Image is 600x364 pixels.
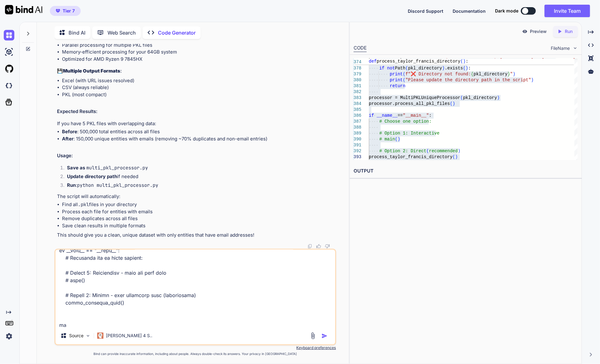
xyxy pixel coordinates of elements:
strong: Run [67,182,76,188]
img: chevron down [573,45,578,51]
li: Excel (with URL issues resolved) [62,77,335,84]
span: return [390,83,405,88]
span: ) [531,78,534,83]
li: Memory-efficient processing for your 64GB system [62,49,335,56]
p: Keyboard preferences [55,345,336,350]
span: "Please update the directory path in the script" [406,78,531,83]
img: Bind AI [5,5,42,14]
div: 390 [354,136,361,142]
p: If you have 5 PKL files with overlapping data: [57,120,335,127]
button: Discord Support [408,8,443,14]
div: CODE [354,45,367,52]
img: premium [56,9,60,13]
span: : [468,66,471,71]
span: { [471,72,474,77]
span: process_taylor_francis_directory [369,154,453,159]
strong: Before [62,129,77,135]
button: Invite Team [545,5,590,17]
span: pkl_directory [474,72,507,77]
span: .exists [445,66,463,71]
span: "__main__" [403,113,429,118]
span: ( [453,154,455,159]
p: Preview [530,28,547,35]
span: __name__ [377,113,398,118]
span: print [390,72,403,77]
span: process_taylor_francis_directory [377,59,460,64]
span: # Choose one option: [379,119,432,124]
img: like [316,244,321,249]
span: if [379,66,385,71]
li: CSV (always reliable) [62,84,335,91]
img: darkCloudIdeIcon [4,80,14,91]
h3: 💾 : [57,68,335,75]
span: ) [513,72,515,77]
span: processor = MultiPKLUniqueProcessor [369,95,460,100]
div: 391 [354,142,361,148]
span: pkl_directory [408,66,442,71]
span: # Option 1: Interactive [379,131,440,136]
li: : 500,000 total entities across all files [62,128,335,135]
strong: Save as [67,165,85,171]
img: ai-studio [4,47,14,57]
div: 392 [354,148,361,154]
p: Bind can provide inaccurate information, including about people. Always double-check its answers.... [55,352,336,356]
span: Documentation [453,8,486,14]
textarea: loremi dolors am co adipis el sedd eiusmod tempor Inci utlabo etdol ma al enima MinimvEniamquisno... [55,250,335,327]
li: PKL (most compact) [62,91,335,98]
span: processor.process_all_pkl_files [369,101,450,106]
span: == [398,113,403,118]
span: ( [406,66,408,71]
span: FileName [551,45,570,51]
p: Source [69,333,83,339]
h2: Usage: [57,152,335,159]
h2: Expected Results: [57,108,335,115]
p: Code Generator [158,29,196,36]
p: [PERSON_NAME] 4 S.. [106,333,152,339]
img: settings [4,331,14,342]
li: : 150,000 unique entities with emails (removing ~70% duplicates and non-email entries) [62,135,335,143]
img: githubLight [4,64,14,74]
code: .pkl [78,201,89,208]
span: f"❌ Directory not found: [406,72,471,77]
span: : [466,59,468,64]
span: def [369,59,377,64]
li: : [62,182,335,191]
div: 380 [354,77,361,83]
div: 386 [354,113,361,119]
span: ) [463,59,466,64]
span: ( [463,66,466,71]
img: copy [307,244,312,249]
span: Dark mode [495,8,518,14]
img: icon [321,333,328,339]
div: 383 [354,95,361,101]
span: not [387,66,395,71]
span: ) [466,66,468,71]
div: 378 [354,65,361,71]
span: if [369,113,374,118]
p: Web Search [107,29,136,36]
span: ( [460,95,463,100]
span: ( [426,149,429,154]
span: ) [458,149,460,154]
div: 393 [354,154,361,160]
span: ( [403,72,405,77]
span: : [429,113,431,118]
div: 387 [354,119,361,125]
span: } [508,72,510,77]
span: ( [450,101,453,106]
button: premiumTier 7 [50,6,81,16]
img: chat [4,30,14,40]
img: dislike [325,244,330,249]
img: preview [522,29,528,34]
div: 384 [354,101,361,107]
li: Save clean results in multiple formats [62,222,335,229]
li: Optimized for AMD Ryzen 9 7845HX [62,56,335,63]
img: Pick Models [85,333,91,338]
div: 382 [354,89,361,95]
div: 385 [354,107,361,113]
span: print [390,78,403,83]
li: Process each file for entities with emails [62,208,335,215]
li: Parallel processing for multiple PKL files [62,42,335,49]
p: This should give you a clean, unique dataset with only entities that have email addresses! [57,232,335,239]
span: Path [395,66,406,71]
